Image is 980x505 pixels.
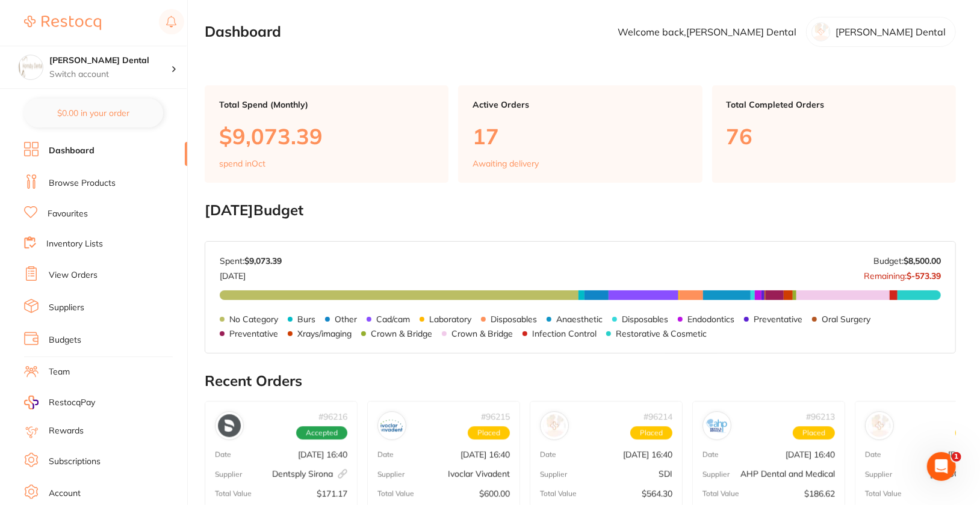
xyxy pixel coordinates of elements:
p: $600.00 [479,489,510,498]
p: Ivoclar Vivadent [448,469,510,479]
span: Accepted [296,426,347,439]
a: Subscriptions [49,456,101,468]
h2: [DATE] Budget [205,202,956,219]
p: Budget: [873,256,941,266]
p: Welcome back, [PERSON_NAME] Dental [618,26,796,37]
p: Crown & Bridge [371,329,432,338]
a: Budgets [49,334,81,346]
a: RestocqPay [24,396,95,409]
a: Browse Products [49,177,116,189]
p: Endodontics [687,314,734,324]
iframe: Intercom live chat [927,452,956,481]
p: Disposables [622,314,668,324]
p: [DATE] 16:40 [461,450,510,459]
a: Suppliers [49,302,84,314]
p: Total Spend (Monthly) [219,100,434,109]
p: Total Value [702,489,739,498]
p: [DATE] 16:40 [623,450,672,459]
strong: $8,500.00 [904,256,941,266]
p: # 96216 [318,412,347,421]
img: Ivoclar Vivadent [380,414,403,437]
p: Cad/cam [376,314,410,324]
img: Hornsby Dental [19,55,43,79]
p: # 96213 [806,412,835,421]
a: View Orders [49,269,98,281]
p: $564.30 [642,489,672,498]
p: Preventative [229,329,278,338]
p: Awaiting delivery [473,159,539,168]
a: Active Orders17Awaiting delivery [458,85,702,183]
p: # 96214 [644,412,672,421]
img: RestocqPay [24,396,39,409]
button: $0.00 in your order [24,99,163,127]
p: Supplier [377,470,405,479]
p: Date [377,450,394,459]
p: 17 [473,124,687,148]
p: Active Orders [473,100,687,109]
p: 76 [727,124,941,148]
a: Restocq Logo [24,9,101,37]
p: Date [215,450,231,459]
a: Favourites [48,208,88,220]
p: Other [335,314,357,324]
p: Infection Control [532,329,597,338]
p: Total Value [540,489,577,498]
p: Spent: [220,256,282,266]
p: [PERSON_NAME] Dental [836,26,946,37]
p: Preventative [754,314,802,324]
p: Supplier [865,470,892,479]
span: Placed [630,426,672,439]
span: Placed [793,426,835,439]
span: 1 [952,452,961,462]
p: Supplier [540,470,567,479]
img: Dentsply Sirona [218,414,241,437]
p: $171.17 [317,489,347,498]
strong: $-573.39 [907,271,941,281]
a: Account [49,488,81,500]
p: SDI [659,469,672,479]
img: Henry Schein Halas [868,414,891,437]
h2: Recent Orders [205,373,956,390]
p: [DATE] [220,266,282,281]
h2: Dashboard [205,23,281,40]
p: [DATE] 16:40 [298,450,347,459]
span: RestocqPay [49,397,95,409]
img: SDI [543,414,566,437]
p: Total Value [377,489,414,498]
a: Total Completed Orders76 [712,85,956,183]
p: # 96215 [481,412,510,421]
p: Total Completed Orders [727,100,941,109]
a: Total Spend (Monthly)$9,073.39spend inOct [205,85,448,183]
p: Anaesthetic [556,314,603,324]
p: $9,073.39 [219,124,434,148]
h4: Hornsby Dental [49,55,171,67]
a: Team [49,366,70,378]
a: Dashboard [49,145,95,157]
p: Oral Surgery [822,314,870,324]
p: $186.62 [804,489,835,498]
p: Total Value [215,489,252,498]
img: Restocq Logo [24,16,101,30]
p: Date [865,450,881,459]
a: Inventory Lists [46,238,103,250]
p: Burs [297,314,315,324]
p: Restorative & Cosmetic [616,329,707,338]
p: Supplier [702,470,730,479]
p: Date [702,450,719,459]
p: Laboratory [429,314,471,324]
p: Total Value [865,489,902,498]
a: Rewards [49,425,84,437]
p: [DATE] 16:40 [786,450,835,459]
p: Crown & Bridge [451,329,513,338]
p: Dentsply Sirona [272,469,347,479]
img: AHP Dental and Medical [706,414,728,437]
p: Supplier [215,470,242,479]
p: No Category [229,314,278,324]
p: AHP Dental and Medical [740,469,835,479]
p: Date [540,450,556,459]
p: spend in Oct [219,159,265,168]
strong: $9,073.39 [244,256,282,266]
span: Placed [468,426,510,439]
p: Disposables [491,314,537,324]
p: Remaining: [864,266,941,281]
